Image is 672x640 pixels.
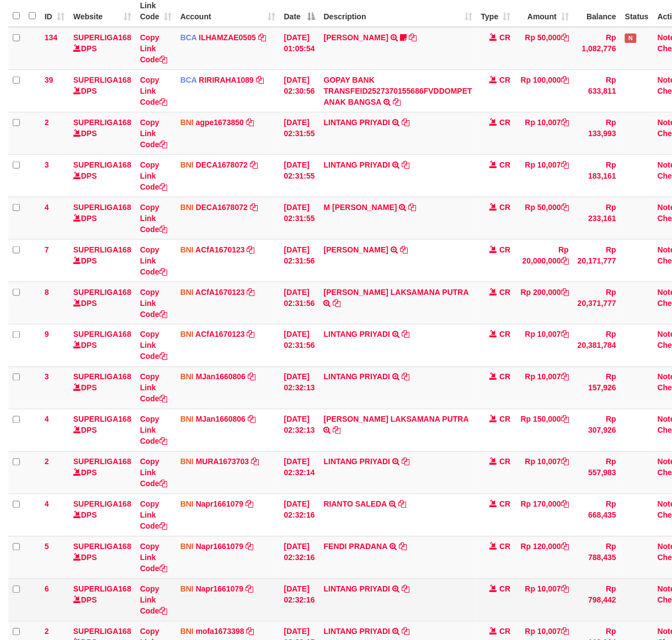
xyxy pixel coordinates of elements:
[140,288,167,319] a: Copy Link Code
[402,458,409,466] a: Copy LINTANG PRIYADI to clipboard
[180,160,194,169] span: BNI
[324,33,388,42] a: [PERSON_NAME]
[515,69,574,112] td: Rp 100,000
[402,373,409,381] a: Copy LINTANG PRIYADI to clipboard
[69,494,136,536] td: DPS
[195,245,245,254] a: ACfA1670123
[45,627,49,636] span: 2
[402,585,409,594] a: Copy LINTANG PRIYADI to clipboard
[69,112,136,154] td: DPS
[140,33,167,64] a: Copy Link Code
[280,112,319,154] td: [DATE] 02:31:55
[180,542,194,551] span: BNI
[196,458,249,466] a: MURA1673703
[69,282,136,324] td: DPS
[250,203,258,212] a: Copy DECA1678072 to clipboard
[280,367,319,409] td: [DATE] 02:32:13
[45,542,49,551] span: 5
[402,160,409,169] a: Copy LINTANG PRIYADI to clipboard
[561,160,569,169] a: Copy Rp 10,007 to clipboard
[324,76,472,106] a: GOPAY BANK TRANSFEID2527370155686FVDDOMPET ANAK BANGSA
[393,98,401,106] a: Copy GOPAY BANK TRANSFEID2527370155686FVDDOMPET ANAK BANGSA to clipboard
[280,154,319,197] td: [DATE] 02:31:55
[246,542,253,551] a: Copy Napr1661079 to clipboard
[73,76,131,84] a: SUPERLIGA168
[140,76,167,106] a: Copy Link Code
[515,494,574,536] td: Rp 170,000
[499,542,510,551] span: CR
[333,299,341,308] a: Copy IGUN KANTI LAKSAMANA PUTRA to clipboard
[73,415,131,424] a: SUPERLIGA168
[140,542,167,573] a: Copy Link Code
[499,33,510,42] span: CR
[515,27,574,70] td: Rp 50,000
[248,373,255,381] a: Copy MJan1660806 to clipboard
[499,415,510,424] span: CR
[515,367,574,409] td: Rp 10,007
[180,76,197,84] span: BCA
[69,69,136,112] td: DPS
[515,409,574,451] td: Rp 150,000
[199,33,256,42] a: ILHAMZAE0505
[515,324,574,367] td: Rp 10,007
[561,288,569,297] a: Copy Rp 200,000 to clipboard
[324,288,469,297] a: [PERSON_NAME] LAKSAMANA PUTRA
[45,500,49,509] span: 4
[409,33,417,42] a: Copy RAMADHAN MAULANA J to clipboard
[573,197,621,239] td: Rp 233,161
[196,373,246,381] a: MJan1660806
[69,154,136,197] td: DPS
[499,500,510,509] span: CR
[196,415,246,424] a: MJan1660806
[324,118,391,127] a: LINTANG PRIYADI
[140,458,167,488] a: Copy Link Code
[499,118,510,127] span: CR
[324,203,397,212] a: M [PERSON_NAME]
[69,239,136,282] td: DPS
[280,282,319,324] td: [DATE] 02:31:56
[73,627,131,636] a: SUPERLIGA168
[333,426,341,435] a: Copy IGUN KANTI LAKSAMANA PUTRA to clipboard
[573,282,621,324] td: Rp 20,371,777
[573,367,621,409] td: Rp 157,926
[180,373,194,381] span: BNI
[324,500,387,509] a: RIANTO SALEDA
[180,330,194,339] span: BNI
[250,160,258,169] a: Copy DECA1678072 to clipboard
[561,256,569,265] a: Copy Rp 20,000,000 to clipboard
[45,585,49,594] span: 6
[499,76,510,84] span: CR
[196,203,248,212] a: DECA1678072
[561,33,569,42] a: Copy Rp 50,000 to clipboard
[324,585,391,594] a: LINTANG PRIYADI
[280,409,319,451] td: [DATE] 02:32:13
[515,154,574,197] td: Rp 10,007
[45,330,49,339] span: 9
[499,585,510,594] span: CR
[45,33,57,42] span: 134
[499,160,510,169] span: CR
[73,542,131,551] a: SUPERLIGA168
[196,500,243,509] a: Napr1661079
[196,542,243,551] a: Napr1661079
[140,585,167,616] a: Copy Link Code
[400,245,408,254] a: Copy WISNU WINANDA to clipboard
[399,542,407,551] a: Copy FENDI PRADANA to clipboard
[140,118,167,149] a: Copy Link Code
[69,579,136,621] td: DPS
[573,112,621,154] td: Rp 133,993
[246,585,253,594] a: Copy Napr1661079 to clipboard
[324,458,391,466] a: LINTANG PRIYADI
[258,33,266,42] a: Copy ILHAMZAE0505 to clipboard
[140,415,167,446] a: Copy Link Code
[180,33,197,42] span: BCA
[45,160,49,169] span: 3
[515,239,574,282] td: Rp 20,000,000
[246,500,253,509] a: Copy Napr1661079 to clipboard
[73,160,131,169] a: SUPERLIGA168
[180,585,194,594] span: BNI
[561,118,569,127] a: Copy Rp 10,007 to clipboard
[69,451,136,494] td: DPS
[69,27,136,70] td: DPS
[247,288,255,297] a: Copy ACfA1670123 to clipboard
